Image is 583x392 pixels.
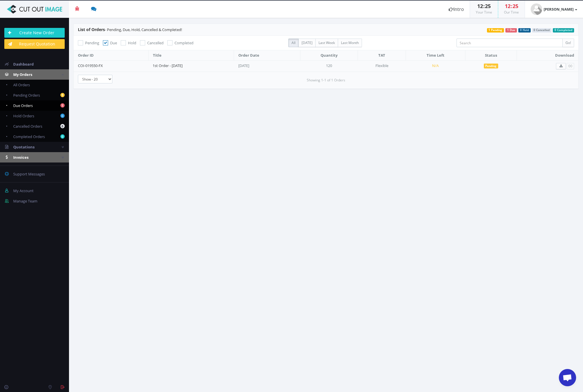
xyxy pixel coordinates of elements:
[78,27,105,32] span: List of Orders
[13,188,34,193] span: My Account
[148,50,234,61] th: Title
[60,114,65,118] b: 0
[74,50,148,61] th: Order ID
[4,5,65,14] img: Cut Out Image
[358,50,406,61] th: TAT
[307,78,345,83] small: Showing 1-1 of 1 Orders
[4,39,65,49] a: Request Quotation
[513,3,518,9] span: 25
[13,82,30,87] span: All Orders
[511,3,513,9] span: :
[60,103,65,108] b: 1
[13,134,45,139] span: Completed Orders
[128,40,136,45] span: Hold
[504,10,519,15] small: Our Time
[13,103,33,108] span: Due Orders
[60,93,65,97] b: 1
[13,171,45,177] span: Support Messages
[505,28,517,32] span: 1 Due
[315,39,338,47] label: Last Week
[85,40,99,45] span: Pending
[465,50,517,61] th: Status
[78,27,182,32] span: - Pending, Due, Hold, Cancelled & Completed!
[532,28,552,32] span: 0 Cancelled
[476,10,492,15] small: Your Time
[483,3,485,9] span: :
[531,3,542,15] img: user_default.jpg
[78,63,103,68] a: COI-019550-FX
[485,3,491,9] span: 25
[406,60,465,72] td: N/A
[457,39,563,47] input: Search
[153,63,183,68] a: 1st Order - [DATE]
[174,40,193,45] span: Completed
[13,72,32,77] span: My Orders
[298,39,316,47] label: [DATE]
[13,124,42,129] span: Cancelled Orders
[406,50,465,61] th: Time Left
[518,28,531,32] span: 0 Hold
[525,1,583,18] a: [PERSON_NAME]
[505,3,511,9] span: 12
[484,64,498,69] span: Pending
[4,28,65,38] a: Create New Order
[544,7,574,12] strong: [PERSON_NAME]
[110,40,117,45] span: Due
[288,39,299,47] label: All
[553,28,574,32] span: 0 Completed
[559,369,576,386] a: Open chat
[234,60,300,72] td: [DATE]
[147,40,164,45] span: Cancelled
[477,3,483,9] span: 12
[358,60,406,72] td: Flexible
[13,113,34,118] span: Hold Orders
[13,155,28,160] span: Invoices
[338,39,362,47] label: Last Month
[60,124,65,128] b: 0
[60,134,65,139] b: 0
[13,144,34,150] span: Quotations
[321,53,337,58] span: Quantity
[13,198,37,204] span: Manage Team
[13,62,34,67] span: Dashboard
[443,1,470,18] a: Intro
[487,28,504,32] span: 1 Pending
[13,93,40,98] span: Pending Orders
[234,50,300,61] th: Order Date
[300,60,358,72] td: 120
[517,50,579,61] th: Download
[562,39,574,47] input: Go!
